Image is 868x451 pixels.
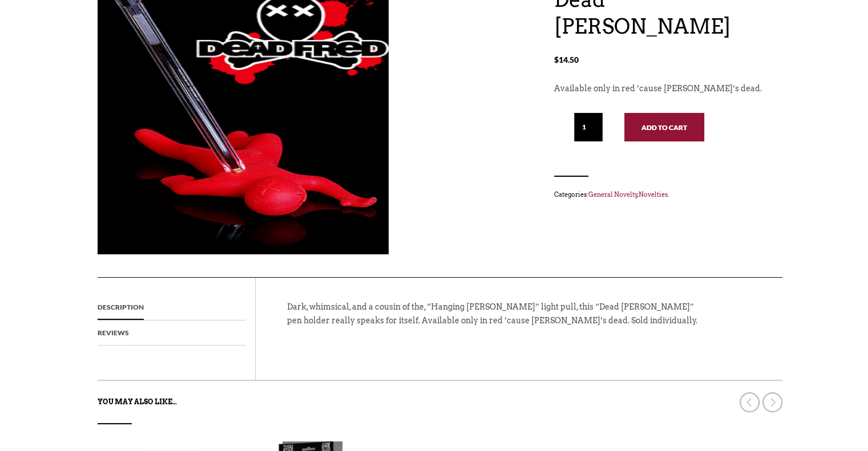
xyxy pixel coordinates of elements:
[554,55,559,64] span: $
[639,190,668,198] a: Novelties
[574,113,603,141] input: Qty
[98,295,144,320] a: Description
[554,188,771,201] span: Categories: , .
[287,300,709,339] p: Dark, whimsical, and a cousin of the, “Hanging [PERSON_NAME]” light pull, this “Dead [PERSON_NAME...
[98,320,129,346] a: Reviews
[554,82,771,96] p: Available only in red ’cause [PERSON_NAME]’s dead.
[98,397,177,406] strong: You may also like…
[554,55,579,64] bdi: 14.50
[588,190,637,198] a: General Novelty
[624,113,704,141] button: Add to cart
